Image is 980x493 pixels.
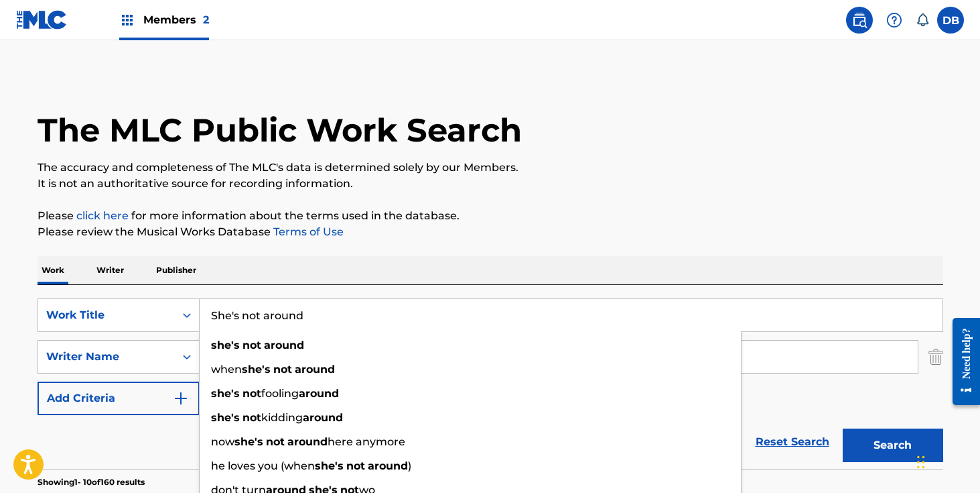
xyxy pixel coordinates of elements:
strong: she's [234,435,263,448]
div: Work Title [46,307,167,323]
span: when [211,363,242,376]
strong: not [266,435,285,448]
img: Delete Criterion [928,340,943,374]
span: 2 [203,13,209,26]
form: Search Form [38,298,943,469]
a: Terms of Use [271,225,344,238]
strong: she's [211,387,240,400]
img: 9d2ae6d4665cec9f34b9.svg [173,390,189,406]
span: now [211,435,234,448]
a: click here [76,209,129,222]
span: he loves you (when [211,459,315,472]
strong: not [273,363,292,376]
span: here anymore [328,435,405,448]
p: Please review the Musical Works Database [38,224,943,240]
p: The accuracy and completeness of The MLC's data is determined solely by our Members. [38,160,943,176]
strong: around [264,339,304,351]
span: Members [143,12,209,28]
img: search [851,12,867,28]
span: ) [408,459,411,472]
img: MLC Logo [16,10,68,30]
div: Help [881,7,908,34]
span: fooling [261,387,299,400]
div: Drag [917,442,925,482]
strong: not [242,387,261,400]
strong: not [242,339,261,351]
p: Work [38,256,68,284]
strong: she's [242,363,271,376]
h1: The MLC Public Work Search [38,110,522,150]
img: Top Rightsholders [119,12,135,28]
p: It is not an authoritative source for recording information. [38,176,943,192]
strong: not [242,411,261,424]
p: Writer [92,256,128,284]
p: Please for more information about the terms used in the database. [38,208,943,224]
strong: she's [211,339,240,351]
button: Add Criteria [38,382,200,415]
div: User Menu [937,7,964,34]
p: Showing 1 - 10 of 160 results [38,476,145,488]
strong: around [295,363,335,376]
div: Notifications [916,13,929,27]
strong: around [287,435,328,448]
strong: around [299,387,339,400]
strong: around [303,411,343,424]
button: Search [843,429,943,462]
strong: she's [315,459,344,472]
div: Writer Name [46,349,167,365]
a: Public Search [846,7,873,34]
img: help [886,12,902,28]
span: kidding [261,411,303,424]
iframe: Chat Widget [913,429,980,493]
p: Publisher [152,256,200,284]
iframe: Resource Center [942,308,980,416]
a: Reset Search [749,427,836,457]
strong: she's [211,411,240,424]
strong: around [368,459,408,472]
strong: not [346,459,365,472]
